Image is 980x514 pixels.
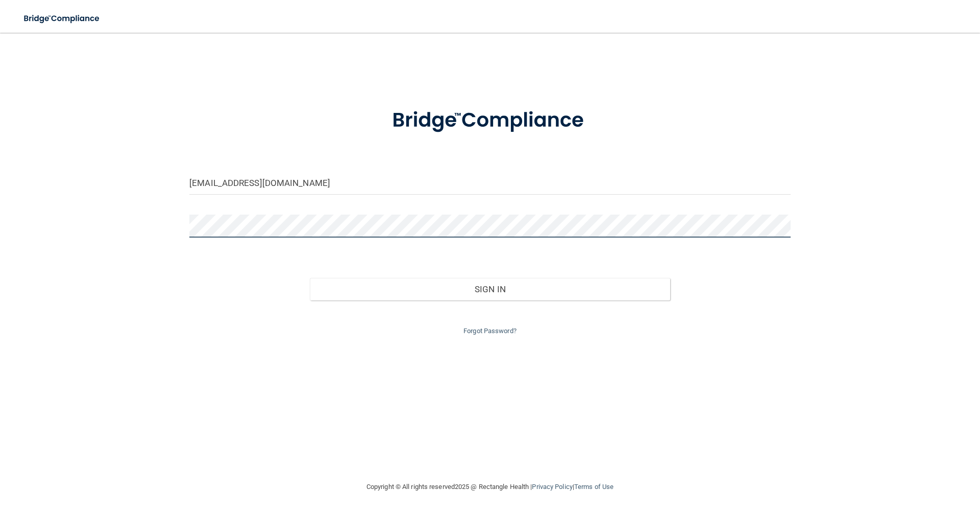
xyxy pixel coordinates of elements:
[803,441,968,482] iframe: Drift Widget Chat Controller
[574,483,614,490] a: Terms of Use
[304,471,676,503] div: Copyright © All rights reserved 2025 @ Rectangle Health | |
[15,8,109,29] img: bridge_compliance_login_screen.278c3ca4.svg
[310,278,671,300] button: Sign In
[371,94,609,147] img: bridge_compliance_login_screen.278c3ca4.svg
[463,327,517,335] a: Forgot Password?
[532,483,572,490] a: Privacy Policy
[189,172,791,195] input: Email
